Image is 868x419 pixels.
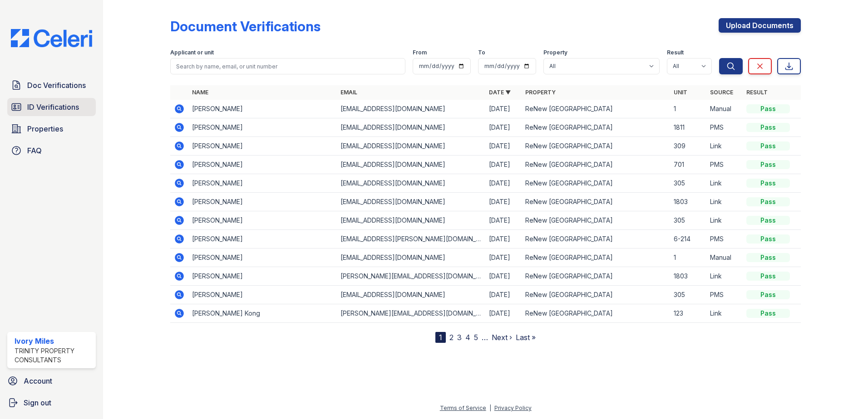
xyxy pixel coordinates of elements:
[522,100,670,118] td: ReNew [GEOGRAPHIC_DATA]
[516,333,536,342] a: Last »
[670,230,706,248] td: 6-214
[746,290,790,299] div: Pass
[706,100,743,118] td: Manual
[435,332,446,343] div: 1
[706,211,743,230] td: Link
[670,100,706,118] td: 1
[746,272,790,281] div: Pass
[485,304,522,323] td: [DATE]
[522,248,670,267] td: ReNew [GEOGRAPHIC_DATA]
[15,346,92,365] div: Trinity Property Consultants
[746,89,768,96] a: Result
[746,141,790,151] div: Pass
[170,58,405,74] input: Search by name, email, or unit number
[7,120,96,138] a: Properties
[188,230,337,248] td: [PERSON_NAME]
[170,49,214,56] label: Applicant or unit
[27,102,79,112] span: ID Verifications
[670,156,706,174] td: 701
[746,309,790,318] div: Pass
[4,394,99,412] a: Sign out
[522,230,670,248] td: ReNew [GEOGRAPHIC_DATA]
[492,333,512,342] a: Next ›
[485,174,522,193] td: [DATE]
[188,193,337,211] td: [PERSON_NAME]
[188,248,337,267] td: [PERSON_NAME]
[27,80,86,91] span: Doc Verifications
[674,89,687,96] a: Unit
[192,89,208,96] a: Name
[522,286,670,304] td: ReNew [GEOGRAPHIC_DATA]
[337,267,485,286] td: [PERSON_NAME][EMAIL_ADDRESS][DOMAIN_NAME]
[188,156,337,174] td: [PERSON_NAME]
[489,89,511,96] a: Date ▼
[485,118,522,137] td: [DATE]
[670,137,706,156] td: 309
[485,156,522,174] td: [DATE]
[340,89,357,96] a: Email
[746,197,790,206] div: Pass
[706,248,743,267] td: Manual
[465,333,470,342] a: 4
[706,286,743,304] td: PMS
[706,193,743,211] td: Link
[522,267,670,286] td: ReNew [GEOGRAPHIC_DATA]
[337,100,485,118] td: [EMAIL_ADDRESS][DOMAIN_NAME]
[746,253,790,262] div: Pass
[4,372,99,390] a: Account
[522,211,670,230] td: ReNew [GEOGRAPHIC_DATA]
[746,160,790,169] div: Pass
[706,230,743,248] td: PMS
[457,333,462,342] a: 3
[337,304,485,323] td: [PERSON_NAME][EMAIL_ADDRESS][DOMAIN_NAME]
[27,145,42,156] span: FAQ
[670,211,706,230] td: 305
[485,100,522,118] td: [DATE]
[474,333,478,342] a: 5
[24,397,51,408] span: Sign out
[188,137,337,156] td: [PERSON_NAME]
[746,179,790,188] div: Pass
[670,193,706,211] td: 1803
[706,304,743,323] td: Link
[7,76,96,94] a: Doc Verifications
[478,49,485,56] label: To
[494,404,532,411] a: Privacy Policy
[670,248,706,267] td: 1
[746,234,790,244] div: Pass
[485,193,522,211] td: [DATE]
[746,104,790,113] div: Pass
[15,336,92,346] div: Ivory Miles
[188,304,337,323] td: [PERSON_NAME] Kong
[746,216,790,225] div: Pass
[485,267,522,286] td: [DATE]
[670,267,706,286] td: 1803
[337,156,485,174] td: [EMAIL_ADDRESS][DOMAIN_NAME]
[485,137,522,156] td: [DATE]
[543,49,567,56] label: Property
[670,286,706,304] td: 305
[706,118,743,137] td: PMS
[27,123,63,134] span: Properties
[170,18,321,34] div: Document Verifications
[188,174,337,193] td: [PERSON_NAME]
[337,118,485,137] td: [EMAIL_ADDRESS][DOMAIN_NAME]
[337,193,485,211] td: [EMAIL_ADDRESS][DOMAIN_NAME]
[485,211,522,230] td: [DATE]
[525,89,556,96] a: Property
[522,304,670,323] td: ReNew [GEOGRAPHIC_DATA]
[485,286,522,304] td: [DATE]
[719,18,801,33] a: Upload Documents
[188,100,337,118] td: [PERSON_NAME]
[24,375,52,386] span: Account
[485,248,522,267] td: [DATE]
[337,137,485,156] td: [EMAIL_ADDRESS][DOMAIN_NAME]
[188,211,337,230] td: [PERSON_NAME]
[7,98,96,116] a: ID Verifications
[522,174,670,193] td: ReNew [GEOGRAPHIC_DATA]
[706,174,743,193] td: Link
[188,267,337,286] td: [PERSON_NAME]
[4,29,99,47] img: CE_Logo_Blue-a8612792a0a2168367f1c8372b55b34899dd931a85d93a1a3d3e32e68fde9ad4.png
[449,333,454,342] a: 2
[337,286,485,304] td: [EMAIL_ADDRESS][DOMAIN_NAME]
